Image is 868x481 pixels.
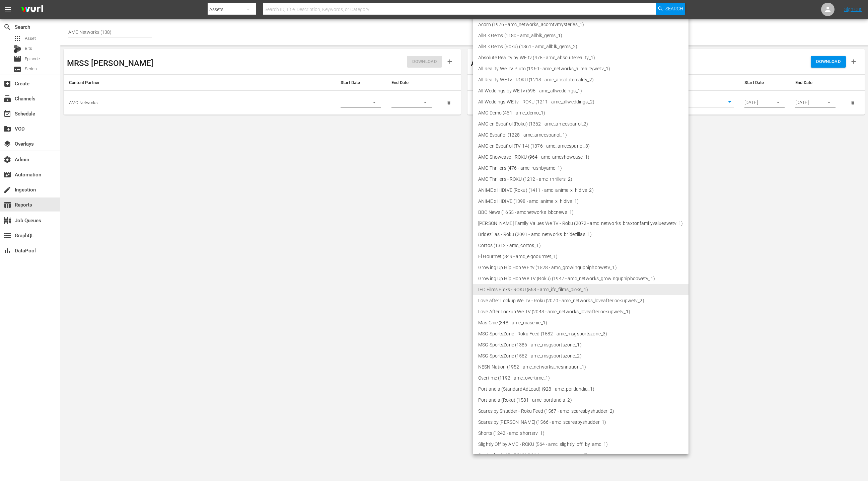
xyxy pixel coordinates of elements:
li: MSG SportsZone (1386 - amc_msgsportszone_1) [473,339,689,350]
li: Absolute Reality by WE tv (475 - amc_absolutereality_1) [473,52,689,63]
li: Love after Lockup We TV - Roku (2070 - amc_networks_loveafterlockupwetv_2) [473,295,689,306]
li: Scares by Shudder - Roku Feed (1567 - amc_scaresbyshudder_2) [473,406,689,417]
li: MSG SportsZone - Roku Feed (1582 - amc_msgsportszone_3) [473,328,689,339]
li: All Weddings by WE tv (695 - amc_allweddings_1) [473,85,689,96]
li: [PERSON_NAME] Family Values We TV - Roku (2072 - amc_networks_braxtonfamilyvalueswetv_1) [473,218,689,229]
li: AMC Thrillers (476 - amc_rushbyamc_1) [473,163,689,174]
li: Growing Up Hip Hop We TV (Roku) (1947 - amc_networks_growinguphiphopwetv_1) [473,273,689,284]
span: menu [4,5,12,13]
li: AMC Showcase - ROKU (964 - amc_amcshowcase_1) [473,152,689,163]
li: AMC en Español (TV-14) (1376 - amc_amcespanol_3) [473,141,689,152]
li: All Reality We TV Pluto (1960 - amc_networks_allrealitywetv_1) [473,63,689,74]
li: Love After Lockup We TV (2043 - amc_networks_loveafterlockupwetv_1) [473,306,689,317]
li: Stories by AMC - ROKU (1214 - amc_amcpresents_3) [473,450,689,461]
span: Search [665,3,683,15]
li: AllBlk Gems (1180 - amc_allblk_gems_1) [473,30,689,41]
li: MSG SportsZone (1562 - amc_msgsportszone_2) [473,350,689,362]
li: Portlandia (StandardAdLoad) (928 - amc_portlandia_1) [473,384,689,395]
li: BBC News (1655 - amcnetworks_bbcnews_1) [473,207,689,218]
li: AMC en Español (Roku) (1362 - amc_amcespanol_2) [473,118,689,130]
li: Mas Chic (848 - amc_maschic_1) [473,317,689,328]
li: AMC Demo (461 - amc_demo_1) [473,107,689,118]
li: Slightly Off by AMC - ROKU (564 - amc_slightly_off_by_amc_1) [473,439,689,450]
img: ans4CAIJ8jUAAAAAAAAAAAAAAAAAAAAAAAAgQb4GAAAAAAAAAAAAAAAAAAAAAAAAJMjXAAAAAAAAAAAAAAAAAAAAAAAAgAT5G... [16,2,48,17]
li: Overtime (1192 - amc_overtime_1) [473,373,689,384]
li: AllBlk Gems (Roku) (1361 - amc_allblk_gems_2) [473,41,689,52]
li: Shorts (1242 - amc_shortstv_1) [473,428,689,439]
li: NESN Nation (1952 - amc_networks_nesnnation_1) [473,362,689,373]
li: ANIME x HIDIVE (Roku) (1411 - amc_anime_x_hidive_2) [473,185,689,196]
li: El Gourmet (849 - amc_elgoourmet_1) [473,251,689,262]
li: Cortos (1312 - amc_cortos_1) [473,240,689,251]
li: Acorn (1976 - amc_networks_acorntvmysteries_1) [473,19,689,30]
li: Growing Up Hip Hop WE tv (1528 - amc_growinguphiphopwetv_1) [473,262,689,273]
li: ANIME x HIDIVE (1398 - amc_anime_x_hidive_1) [473,196,689,207]
li: AMC Español (1228 - amc_amcespanol_1) [473,130,689,141]
li: AMC Thrillers - ROKU (1212 - amc_thrillers_2) [473,174,689,185]
li: IFC Films Picks - ROKU (563 - amc_ifc_films_picks_1) [473,284,689,295]
a: Sign Out [844,7,862,12]
li: All Reality WE tv - ROKU (1213 - amc_absolutereality_2) [473,74,689,85]
li: Portlandia (Roku) (1581 - amc_portlandia_2) [473,395,689,406]
li: Bridezillas - Roku (2091 - amc_networks_bridezillas_1) [473,229,689,240]
li: All Weddings WE tv - ROKU (1211 - amc_allweddings_2) [473,96,689,107]
li: Scares by [PERSON_NAME] (1566 - amc_scaresbyshudder_1) [473,417,689,428]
